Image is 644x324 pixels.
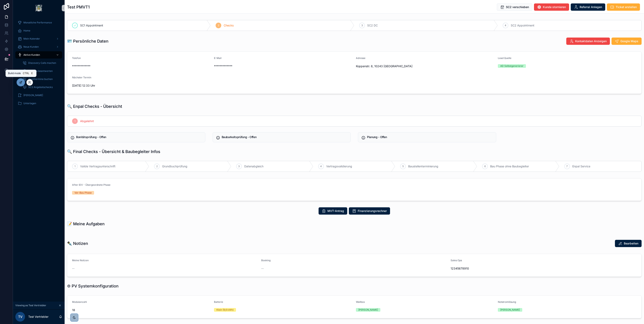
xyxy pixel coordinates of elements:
span: 2 [156,165,158,168]
span: Datenabgleich [244,164,263,168]
span: To-Do's beantworten [28,69,53,73]
span: -- [261,266,264,271]
a: Discovery Calls machen [20,59,62,67]
span: Viewing as Test Vertriebler [15,304,46,307]
span: SC2 Angebotschecks [28,86,53,89]
h1: ✒️ Notizen [67,241,88,246]
button: Referral Anlegen [571,3,605,11]
span: 1 [74,120,76,123]
span: 1 [74,165,76,168]
span: Sales Ops [451,259,462,262]
span: Bau Phase ohne Baubegleiter [490,164,529,168]
h5: Bonitätsprüfung - Offen [76,136,202,138]
span: Ctrl [22,71,30,75]
a: Unterlagen [15,100,62,107]
span: Nächster Termin [72,76,91,79]
span: Google Maps [620,39,638,43]
span: Wallbox [356,300,365,303]
span: Kunde stornieren [543,5,566,9]
a: Mein Kalender [15,35,62,42]
span: 3 [238,165,240,168]
span: Zweittermine buchen [28,78,53,81]
span: 2 [218,24,219,27]
span: E-Mail [214,57,221,60]
p: Test Vertriebler [28,315,48,319]
h1: 🔍 Final Checks - Übersicht & Baubegleiter Infos [67,149,160,154]
span: 7 [566,165,568,168]
span: Discovery Calls machen [28,61,56,65]
span: SC2 DC [367,23,378,27]
span: Bearbeiten [624,241,638,245]
span: Koppenstr. 8, 10243 [GEOGRAPHIC_DATA] [356,64,495,68]
a: [PERSON_NAME] [15,92,62,99]
span: SC2 Appointment [511,23,534,27]
span: Notstromlösung [498,300,516,303]
button: SC2 verschieben [497,3,532,11]
button: Bearbeiten [615,240,642,247]
h5: Planung - Offen [367,136,493,138]
span: Monatliche Performance [23,21,52,24]
span: 12345678910 [451,266,637,271]
a: SC2 Angebotschecks [20,84,62,91]
span: SC1 Appointment [80,23,103,27]
span: Batterie [214,300,223,303]
span: Vertragsvalidierung [326,164,352,168]
span: Modulanzahl [72,300,87,303]
a: Aktive Kunden [15,51,62,59]
span: 5 [402,165,404,168]
a: Zweittermine buchen [20,75,62,83]
span: Aktive Kunden [23,53,40,57]
span: [DATE] 12:33 Uhr [72,84,211,88]
h1: 📝 Meine Aufgaben [67,221,105,227]
div: [PERSON_NAME] [500,308,520,312]
span: Unterlagen [23,102,36,105]
h1: Test PMVT1 [67,4,90,10]
span: Kontaktdaten Anzeigen [575,39,607,43]
a: Monatliche Performance [15,19,62,26]
span: Meine Notizen [72,259,89,262]
span: MVT-Antrag [327,209,344,213]
button: Finanzierungsrechner [349,207,390,215]
span: After IDV - Übergeordnete Phase [72,183,110,186]
div: scrollable content [13,16,65,112]
div: AD Selbstgenerierer [500,64,523,68]
span: Neue Kunden [23,45,39,48]
span: Booking [261,259,271,262]
span: Valide Vertragsunterschrift [80,164,115,168]
div: Vor-Bau Phase [74,191,92,195]
span: Baustellenterminierung [408,164,438,168]
span: Checks [224,23,234,27]
button: MVT-Antrag [319,207,347,215]
div: Klein (9,6 kWh) [216,308,234,312]
span: Build mode [8,72,21,75]
span: Adresse [356,57,365,60]
a: Neue Kunden [15,43,62,50]
span: 6 [484,165,486,168]
span: Home [23,29,30,32]
div: [PERSON_NAME] [358,308,378,312]
span: Lead Quelle [498,57,511,60]
button: Kunde stornieren [534,3,569,11]
span: Ticket erstellen [616,5,637,9]
span: SC2 verschieben [506,5,529,9]
span: 18 [72,308,211,312]
span: 3 [361,24,363,27]
button: Google Maps [611,38,642,45]
img: App logo [36,5,42,11]
h1: 🔍 Enpal Checks - Übersicht [67,104,122,109]
span: 4 [505,24,506,27]
span: TV [18,314,22,319]
h5: Baubarkeitsprüfung - Offen [222,136,347,138]
h1: 🪪 Persönliche Daten [67,38,108,44]
a: Home [15,27,62,34]
span: Enpal Service [572,164,590,168]
span: Mein Kalender [23,37,40,40]
h1: ⚙ PV Systemkonfiguration [67,283,119,289]
span: E [30,72,34,75]
span: Abgelehnt [80,119,94,123]
span: [PERSON_NAME] [23,94,43,97]
span: Referral Anlegen [580,5,602,9]
button: Ticket erstellen [607,3,640,11]
a: To-Do's beantworten [20,67,62,75]
span: 4 [320,165,322,168]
